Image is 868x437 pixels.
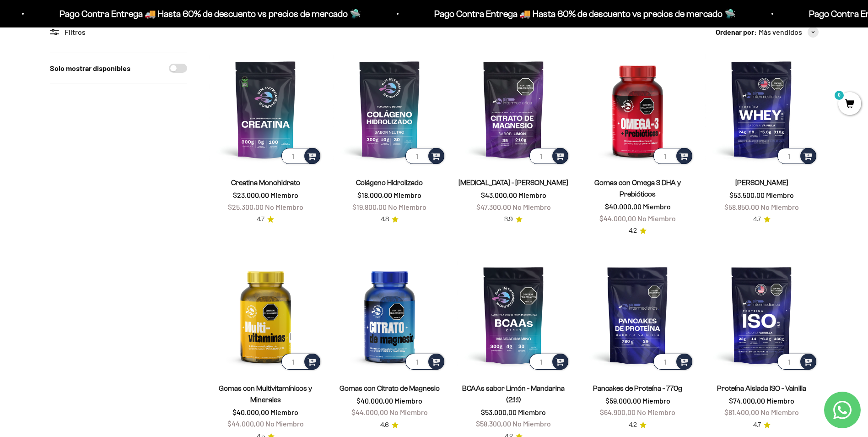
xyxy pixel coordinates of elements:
span: Miembro [642,396,670,405]
span: 4.2 [629,420,637,430]
span: No Miembro [512,202,551,211]
mark: 0 [834,90,845,101]
a: 4.24.2 de 5.0 estrellas [629,226,647,236]
span: 4.7 [257,214,264,224]
span: Miembro [394,396,422,405]
span: $43.000,00 [481,191,517,199]
label: Solo mostrar disponibles [50,62,130,74]
span: $64.900,00 [600,408,636,416]
a: Creatina Monohidrato [231,179,300,186]
span: $40.000,00 [232,408,269,416]
span: Miembro [766,191,794,199]
a: BCAAs sabor Limón - Mandarina (2:1:1) [462,384,565,404]
a: 3.93.9 de 5.0 estrellas [504,214,523,224]
span: Miembro [766,396,794,405]
a: Gomas con Multivitamínicos y Minerales [219,384,312,404]
a: Pancakes de Proteína - 770g [593,384,682,392]
span: No Miembro [637,408,675,416]
span: No Miembro [388,202,426,211]
a: 4.74.7 de 5.0 estrellas [257,214,274,224]
a: 4.24.2 de 5.0 estrellas [629,420,647,430]
span: No Miembro [760,408,799,416]
span: No Miembro [760,202,799,211]
span: Miembro [643,202,671,211]
span: Más vendidos [759,26,802,38]
span: $40.000,00 [356,396,393,405]
p: Pago Contra Entrega 🚚 Hasta 60% de descuento vs precios de mercado 🛸 [59,6,360,21]
span: 4.2 [629,226,637,236]
span: 4.7 [753,214,761,224]
span: No Miembro [265,419,304,428]
button: Más vendidos [759,26,819,38]
span: 3.9 [504,214,513,224]
span: No Miembro [265,202,303,211]
span: $23.000,00 [233,191,269,199]
span: $59.000,00 [605,396,641,405]
span: No Miembro [389,408,428,416]
span: Miembro [394,191,421,199]
span: $18.000,00 [357,191,392,199]
a: 0 [838,99,861,109]
span: $58.850,00 [724,202,759,211]
span: $53.000,00 [481,408,517,416]
span: $44.000,00 [227,419,264,428]
a: [MEDICAL_DATA] - [PERSON_NAME] [458,179,568,186]
span: 4.8 [381,214,389,224]
span: $81.400,00 [724,408,759,416]
a: 4.74.7 de 5.0 estrellas [753,420,771,430]
span: Miembro [270,408,298,416]
span: $44.000,00 [351,408,388,416]
span: $19.800,00 [352,202,387,211]
span: Miembro [518,191,546,199]
span: 4.7 [753,420,761,430]
a: Proteína Aislada ISO - Vainilla [717,384,806,392]
span: $74.000,00 [729,396,765,405]
span: Ordenar por: [716,26,757,38]
span: $25.300,00 [228,202,264,211]
a: Gomas con Citrato de Magnesio [340,384,440,392]
a: 4.84.8 de 5.0 estrellas [381,214,399,224]
span: $44.000,00 [599,214,636,223]
p: Pago Contra Entrega 🚚 Hasta 60% de descuento vs precios de mercado 🛸 [433,6,735,21]
span: No Miembro [512,419,551,428]
span: $58.300,00 [476,419,511,428]
a: 4.64.6 de 5.0 estrellas [380,420,399,430]
a: 4.74.7 de 5.0 estrellas [753,214,771,224]
a: [PERSON_NAME] [735,179,788,186]
span: Miembro [518,408,546,416]
span: $53.500,00 [729,191,765,199]
a: Colágeno Hidrolizado [356,179,423,186]
span: Miembro [270,191,298,199]
span: 4.6 [380,420,389,430]
div: Filtros [50,26,187,38]
span: $40.000,00 [605,202,642,211]
a: Gomas con Omega 3 DHA y Prebióticos [594,179,681,198]
span: $47.300,00 [476,202,511,211]
span: No Miembro [637,214,676,223]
